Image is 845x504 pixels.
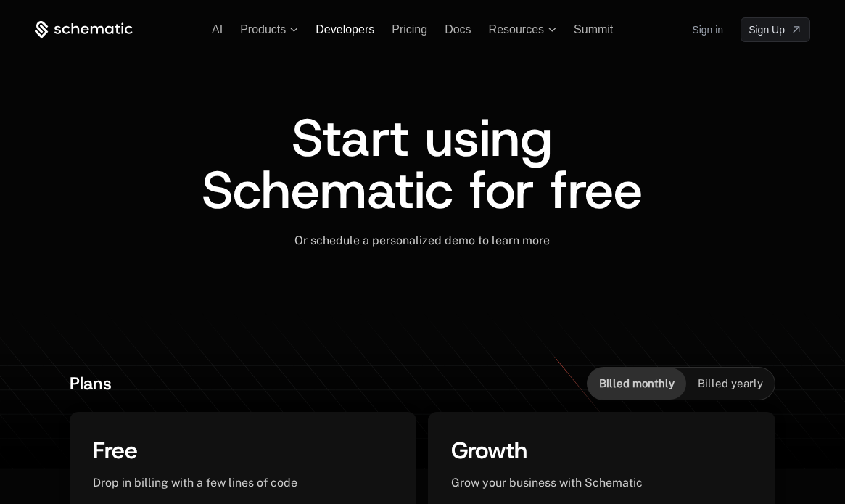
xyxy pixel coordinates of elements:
a: Docs [445,23,471,36]
span: Plans [70,372,112,395]
span: Growth [451,435,527,466]
a: Summit [574,23,613,36]
a: Developers [316,23,374,36]
span: Billed yearly [698,376,763,391]
span: Products [240,23,286,36]
span: Sign Up [749,22,785,37]
span: Drop in billing with a few lines of code [93,476,297,489]
a: Sign in [692,18,723,41]
span: Free [93,435,138,466]
span: Billed monthly [599,376,675,391]
span: Grow your business with Schematic [451,476,643,489]
a: [object Object] [741,17,810,42]
span: Or schedule a personalized demo to learn more [294,234,550,247]
span: Resources [489,23,544,36]
a: AI [212,23,223,36]
span: Start using Schematic for free [202,103,643,225]
a: Pricing [392,23,427,36]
